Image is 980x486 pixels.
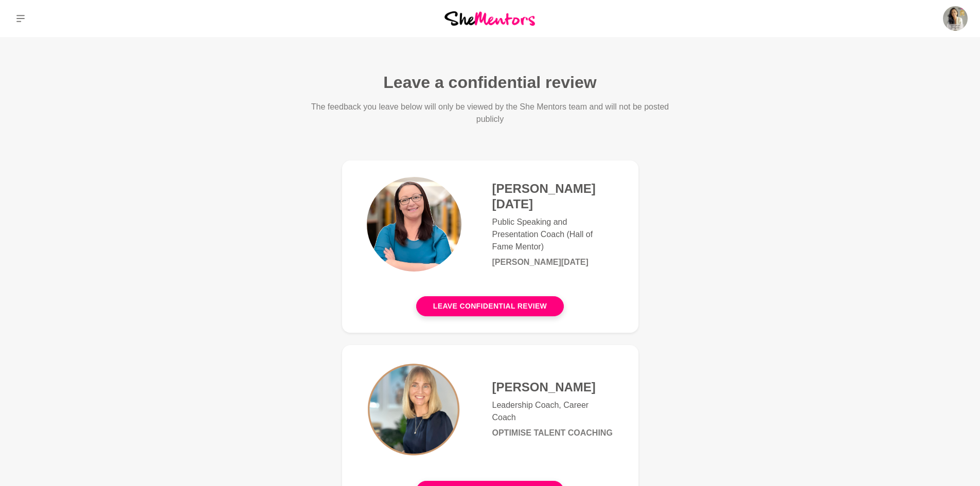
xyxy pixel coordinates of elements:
[492,181,614,212] h4: [PERSON_NAME][DATE]
[492,380,614,395] h4: [PERSON_NAME]
[943,6,968,31] img: Jen Gautier
[492,216,614,253] p: Public Speaking and Presentation Coach (Hall of Fame Mentor)
[444,11,535,25] img: She Mentors Logo
[383,72,596,93] h1: Leave a confidential review
[309,101,671,125] p: The feedback you leave below will only be viewed by the She Mentors team and will not be posted p...
[342,160,638,333] a: [PERSON_NAME][DATE]Public Speaking and Presentation Coach (Hall of Fame Mentor)[PERSON_NAME][DATE...
[492,257,614,267] h6: [PERSON_NAME][DATE]
[416,296,564,316] button: Leave confidential review
[492,428,614,438] h6: Optimise Talent Coaching
[492,399,614,424] p: Leadership Coach, Career Coach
